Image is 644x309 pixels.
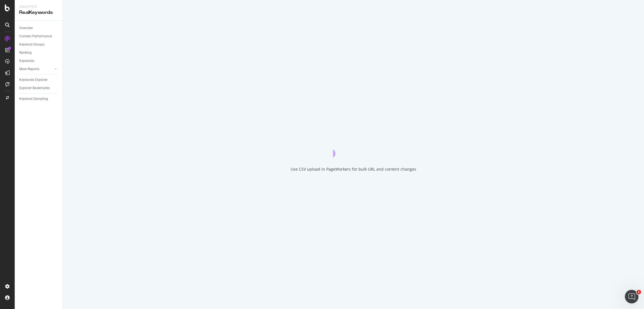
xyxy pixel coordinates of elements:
[291,166,416,172] div: Use CSV upload in PageWorkers for bulk URL and content changes
[19,58,34,64] div: Keywords
[19,66,39,72] div: More Reports
[19,5,58,9] div: Analytics
[636,290,641,294] span: 1
[19,25,33,31] div: Overview
[19,33,52,39] div: Content Performance
[19,50,32,56] div: Ranking
[19,25,59,31] a: Overview
[625,290,638,303] iframe: Intercom live chat
[19,85,50,91] div: Explorer Bookmarks
[19,33,59,39] a: Content Performance
[19,85,59,91] a: Explorer Bookmarks
[19,42,44,48] div: Keyword Groups
[333,137,374,157] div: animation
[19,58,59,64] a: Keywords
[19,9,58,16] div: RealKeywords
[19,77,59,83] a: Keywords Explorer
[19,96,59,102] a: Keyword Sampling
[19,96,48,102] div: Keyword Sampling
[19,66,53,72] a: More Reports
[19,50,59,56] a: Ranking
[19,42,59,48] a: Keyword Groups
[19,77,48,83] div: Keywords Explorer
